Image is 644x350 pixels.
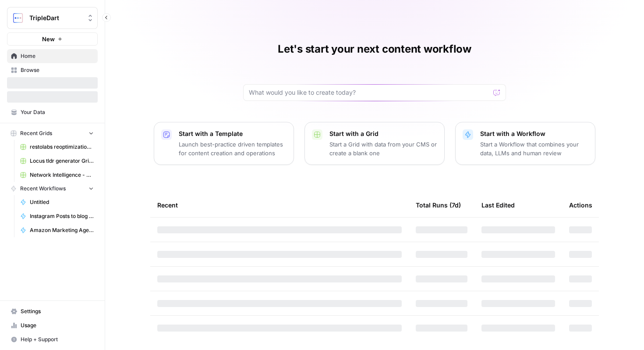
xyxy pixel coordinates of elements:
[7,318,98,332] a: Usage
[16,195,98,209] a: Untitled
[7,7,98,29] button: Workspace: TripleDart
[30,212,94,220] span: Instagram Posts to blog articles
[7,105,98,119] a: Your Data
[16,223,98,237] a: Amazon Marketing Agencies Listicle | SalesDuo
[7,63,98,77] a: Browse
[7,182,98,195] button: Recent Workflows
[157,193,402,217] div: Recent
[16,140,98,154] a: restolabs reoptimizations aug
[154,122,294,165] button: Start with a TemplateLaunch best-practice driven templates for content creation and operations
[416,193,461,217] div: Total Runs (7d)
[7,127,98,140] button: Recent Grids
[30,226,94,234] span: Amazon Marketing Agencies Listicle | SalesDuo
[7,32,98,46] button: New
[16,168,98,182] a: Network Intelligence - pseo- 1 Grid
[329,140,437,157] p: Start a Grid with data from your CMS or create a blank one
[16,154,98,168] a: Locus tldr generator Grid (3)
[21,108,94,116] span: Your Data
[480,140,588,157] p: Start a Workflow that combines your data, LLMs and human review
[29,14,82,22] span: TripleDart
[21,321,94,329] span: Usage
[7,304,98,318] a: Settings
[249,88,490,97] input: What would you like to create today?
[30,198,94,206] span: Untitled
[42,35,55,43] span: New
[21,307,94,315] span: Settings
[481,193,515,217] div: Last Edited
[30,157,94,165] span: Locus tldr generator Grid (3)
[21,66,94,74] span: Browse
[21,336,94,343] span: Help + Support
[21,52,94,60] span: Home
[20,185,66,193] span: Recent Workflows
[7,49,98,63] a: Home
[30,143,94,151] span: restolabs reoptimizations aug
[329,129,437,138] p: Start with a Grid
[179,140,287,157] p: Launch best-practice driven templates for content creation and operations
[10,10,26,26] img: TripleDart Logo
[569,193,592,217] div: Actions
[7,332,98,346] button: Help + Support
[480,129,588,138] p: Start with a Workflow
[16,209,98,223] a: Instagram Posts to blog articles
[30,171,94,179] span: Network Intelligence - pseo- 1 Grid
[179,129,287,138] p: Start with a Template
[278,42,471,56] h1: Let's start your next content workflow
[304,122,445,165] button: Start with a GridStart a Grid with data from your CMS or create a blank one
[455,122,595,165] button: Start with a WorkflowStart a Workflow that combines your data, LLMs and human review
[20,129,52,137] span: Recent Grids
